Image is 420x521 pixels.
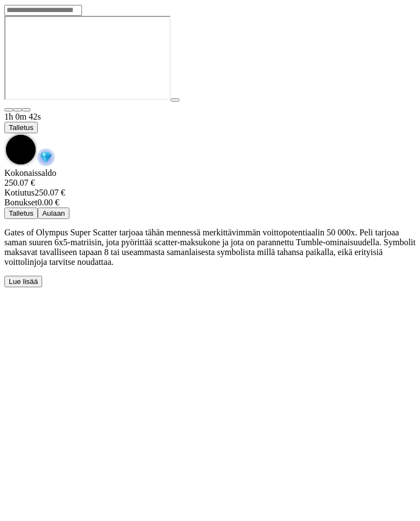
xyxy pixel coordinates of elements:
div: Kokonaissaldo [4,168,416,188]
button: close icon [4,108,13,111]
span: Talletus [9,123,33,132]
span: Bonukset [4,198,37,207]
input: Search [4,5,82,16]
button: Talletus [4,122,38,133]
div: 250.07 € [4,188,416,198]
span: user session time [4,112,41,121]
img: reward-icon [37,149,55,166]
div: Game menu [4,112,416,168]
button: fullscreen icon [22,108,31,111]
button: chevron-down icon [13,108,22,111]
span: Talletus [9,209,33,217]
button: play icon [171,98,179,102]
p: Gates of Olympus Super Scatter tarjoaa tähän mennessä merkittävimmän voittopotentiaalin 50 000x. ... [4,228,416,267]
iframe: Gates of Olympus Super Scatter [4,16,171,100]
div: 0.00 € [4,198,416,208]
span: Aulaan [42,209,65,217]
div: 250.07 € [4,178,416,188]
button: Talletus [4,208,38,219]
span: Kotiutus [4,188,34,197]
button: Aulaan [38,208,69,219]
button: Lue lisäächevron-down icon [4,276,42,287]
div: Game menu content [4,168,416,219]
